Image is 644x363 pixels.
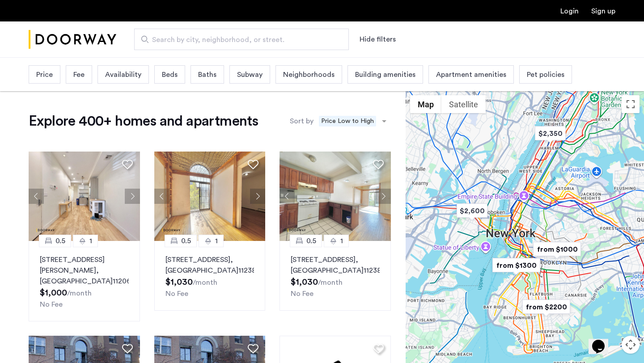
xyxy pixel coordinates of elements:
div: from $2200 [519,297,574,317]
span: Beds [162,69,178,80]
a: Registration [591,8,615,15]
span: Price Low to High [319,116,376,127]
button: Next apartment [250,189,265,204]
div: $2,350 [531,123,569,144]
button: Toggle fullscreen view [622,95,640,113]
ng-select: sort-apartment [316,113,391,129]
div: from $1300 [489,255,544,275]
span: Apartment amenities [436,69,506,80]
span: No Fee [291,290,314,297]
span: 1 [215,236,218,246]
h1: Explore 400+ homes and apartments [29,112,258,130]
a: Login [560,8,579,15]
button: Previous apartment [154,189,169,204]
button: Next apartment [376,189,391,204]
span: $1,030 [291,278,318,287]
button: Show street map [410,95,441,113]
a: Cazamio Logo [29,23,116,56]
span: Fee [73,69,85,80]
sub: /month [318,279,343,286]
span: $1,000 [40,288,67,297]
div: from $1000 [530,239,585,259]
button: Show satellite imagery [441,95,486,113]
button: Previous apartment [280,189,295,204]
iframe: chat widget [589,327,617,354]
p: [STREET_ADDRESS] 11238 [165,254,254,276]
span: 0.5 [306,236,316,246]
button: Show or hide filters [360,34,396,45]
span: No Fee [40,301,63,308]
span: 0.5 [55,236,65,246]
img: 2016_638548648347862152.jpeg [29,152,140,241]
img: 360ac8f6-4482-47b0-bc3d-3cb89b569d10_638755019087450335.jpeg [154,152,266,241]
span: Neighborhoods [283,69,335,80]
a: 0.51[STREET_ADDRESS], [GEOGRAPHIC_DATA]11238No Fee [154,241,266,311]
a: 0.51[STREET_ADDRESS], [GEOGRAPHIC_DATA]11238No Fee [280,241,391,311]
span: 1 [340,236,343,246]
img: 360ac8f6-4482-47b0-bc3d-3cb89b569d10_638755019086879089.jpeg [280,152,391,241]
span: Search by city, neighborhood, or street. [152,34,324,45]
a: 0.51[STREET_ADDRESS][PERSON_NAME], [GEOGRAPHIC_DATA]11206No Fee [29,241,140,321]
span: Pet policies [527,69,564,80]
span: 0.5 [181,236,191,246]
sub: /month [193,279,217,286]
p: [STREET_ADDRESS] 11238 [291,254,380,276]
span: Building amenities [355,69,415,80]
button: Previous apartment [29,189,44,204]
span: Availability [105,69,141,80]
label: Sort by [290,116,314,127]
span: 1 [89,236,92,246]
span: Baths [198,69,216,80]
span: Price [36,69,53,80]
img: logo [29,23,116,56]
span: No Fee [165,290,188,297]
span: $1,030 [165,278,193,287]
button: Next apartment [125,189,140,204]
sub: /month [67,290,92,297]
div: $2,600 [453,201,491,221]
button: Map camera controls [622,336,640,354]
span: Subway [237,69,263,80]
input: Apartment Search [134,29,349,50]
p: [STREET_ADDRESS][PERSON_NAME] 11206 [40,254,129,287]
